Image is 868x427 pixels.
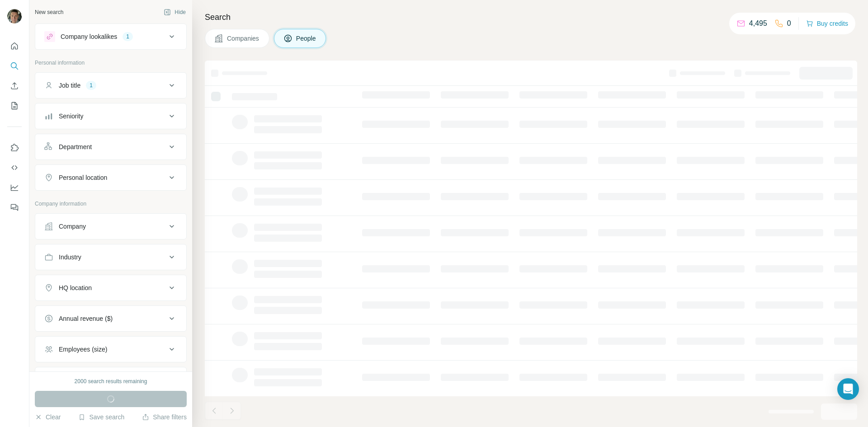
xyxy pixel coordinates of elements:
[35,136,186,158] button: Department
[7,179,22,196] button: Dashboard
[35,216,186,237] button: Company
[35,8,63,16] div: New search
[142,413,187,422] button: Share filters
[205,11,857,23] h4: Search
[59,345,107,354] div: Employees (size)
[86,81,96,89] div: 1
[75,377,147,385] div: 2000 search results remaining
[59,81,80,90] div: Job title
[59,314,113,323] div: Annual revenue ($)
[227,34,260,43] span: Companies
[7,140,22,156] button: Use Surfe on LinkedIn
[7,78,22,94] button: Enrich CSV
[59,142,92,151] div: Department
[59,173,107,182] div: Personal location
[35,308,186,329] button: Annual revenue ($)
[7,9,22,23] img: Avatar
[59,112,83,121] div: Seniority
[157,5,192,19] button: Hide
[59,253,81,262] div: Industry
[7,38,22,54] button: Quick start
[35,246,186,268] button: Industry
[296,34,317,43] span: People
[7,160,22,176] button: Use Surfe API
[35,167,186,188] button: Personal location
[7,98,22,114] button: My lists
[787,18,791,29] p: 0
[35,338,186,360] button: Employees (size)
[35,26,186,47] button: Company lookalikes1
[78,413,124,422] button: Save search
[7,199,22,216] button: Feedback
[35,277,186,299] button: HQ location
[123,33,133,41] div: 1
[7,58,22,74] button: Search
[35,200,187,208] p: Company information
[35,413,61,422] button: Clear
[35,369,186,391] button: Technologies
[59,283,92,292] div: HQ location
[59,222,86,231] div: Company
[35,75,186,96] button: Job title1
[35,105,186,127] button: Seniority
[61,32,117,41] div: Company lookalikes
[35,59,187,67] p: Personal information
[749,18,767,29] p: 4,495
[806,17,848,30] button: Buy credits
[837,378,859,400] div: Open Intercom Messenger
